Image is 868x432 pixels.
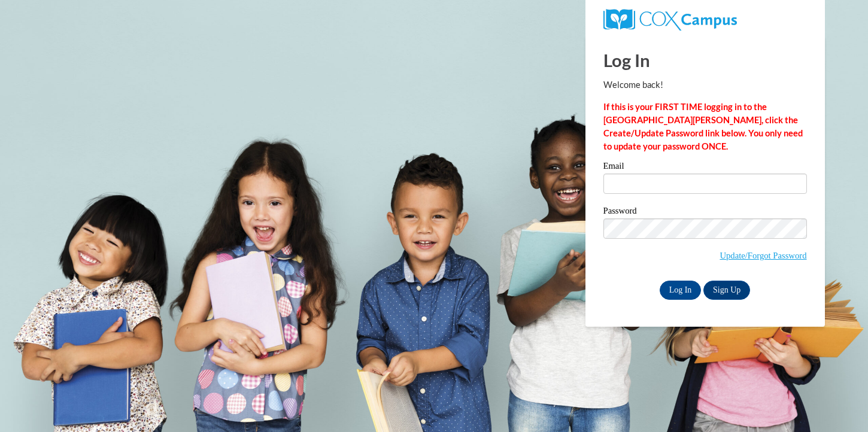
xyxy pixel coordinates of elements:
strong: If this is your FIRST TIME logging in to the [GEOGRAPHIC_DATA][PERSON_NAME], click the Create/Upd... [603,102,803,151]
h1: Log In [603,48,807,72]
p: Welcome back! [603,78,807,92]
label: Email [603,162,807,174]
input: Log In [660,281,702,300]
a: COX Campus [603,14,737,24]
label: Password [603,206,807,218]
img: COX Campus [603,9,737,31]
a: Sign Up [703,281,750,300]
a: Update/Forgot Password [720,251,806,260]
